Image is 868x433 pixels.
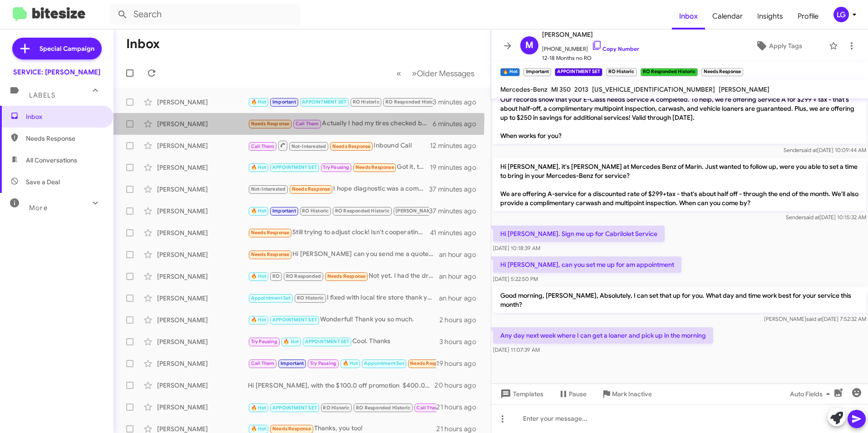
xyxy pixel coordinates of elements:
[606,68,636,76] small: RO Historic
[248,206,429,216] div: 100%
[157,207,248,216] div: [PERSON_NAME]
[251,273,266,279] span: 🔥 Hot
[493,158,866,211] p: Hi [PERSON_NAME], it's [PERSON_NAME] at Mercedes Benz of Marin. Just wanted to follow up, were yo...
[732,38,824,54] button: Apply Tags
[343,360,358,366] span: 🔥 Hot
[272,99,296,105] span: Important
[251,295,291,301] span: Appointment Set
[764,315,866,322] span: [PERSON_NAME] [DATE] 7:52:32 AM
[493,327,713,344] p: Any day next week where I can get a loaner and pick up in the morning
[439,315,483,325] div: 2 hours ago
[551,386,594,402] button: Pause
[29,204,48,212] span: More
[439,337,483,346] div: 3 hours ago
[500,85,547,93] span: Mercedes-Benz
[157,250,248,259] div: [PERSON_NAME]
[574,85,588,93] span: 2013
[157,185,248,194] div: [PERSON_NAME]
[272,273,280,279] span: RO
[786,214,866,221] span: Sender [DATE] 10:15:32 AM
[410,360,449,366] span: Needs Response
[750,3,790,30] a: Insights
[310,360,336,366] span: Try Pausing
[335,208,390,214] span: RO Responded Historic
[439,294,483,303] div: an hour ago
[251,208,266,214] span: 🔥 Hot
[251,99,266,105] span: 🔥 Hot
[412,68,417,79] span: »
[39,44,94,53] span: Special Campaign
[251,405,266,411] span: 🔥 Hot
[251,143,275,149] span: Call Them
[272,405,317,411] span: APPOINTMENT SET
[525,38,533,53] span: M
[705,3,750,30] a: Calendar
[283,339,299,344] span: 🔥 Hot
[430,141,483,150] div: 12 minutes ago
[157,315,248,325] div: [PERSON_NAME]
[248,381,434,390] div: Hi [PERSON_NAME], with the $100.0 off promotion $400.00~
[248,249,439,260] div: Hi [PERSON_NAME] can you send me a quote for the tires with the 25% off
[542,29,639,40] span: [PERSON_NAME]
[248,336,439,347] div: Cool. Thanks
[385,99,440,105] span: RO Responded Historic
[248,184,429,194] div: I hope diagnostic was a complete diagnostic
[612,386,652,402] span: Mark Inactive
[551,85,571,93] span: Ml 350
[801,147,817,153] span: said at
[416,405,440,411] span: Call Them
[493,256,681,273] p: Hi [PERSON_NAME], can you set me up for am appointment
[523,68,551,76] small: Important
[332,143,371,149] span: Needs Response
[251,426,266,432] span: 🔥 Hot
[248,401,436,413] div: Inbound Call
[26,156,77,165] span: All Conversations
[804,214,819,221] span: said at
[542,40,639,54] span: [PHONE_NUMBER]
[493,346,540,353] span: [DATE] 11:07:39 AM
[157,119,248,128] div: [PERSON_NAME]
[826,7,858,22] button: LG
[26,177,60,187] span: Save a Deal
[305,339,350,344] span: APPOINTMENT SET
[542,54,639,63] span: 12-18 Months no RO
[439,272,483,281] div: an hour ago
[29,91,55,99] span: Labels
[248,315,439,325] div: Wonderful! Thank you so much.
[353,99,380,105] span: RO Historic
[429,207,483,216] div: 37 minutes ago
[157,163,248,172] div: [PERSON_NAME]
[555,68,602,76] small: APPOINTMENT SET
[391,64,407,83] button: Previous
[493,73,866,144] p: Hi [PERSON_NAME] it's [PERSON_NAME], at Mercedes Benz of Marin. Our records show that your E-Clas...
[364,360,404,366] span: Appointment Set
[672,3,705,30] a: Inbox
[302,208,329,214] span: RO Historic
[272,317,317,323] span: APPOINTMENT SET
[498,386,543,402] span: Templates
[769,38,802,54] span: Apply Tags
[157,294,248,303] div: [PERSON_NAME]
[248,118,433,129] div: Actually I had my tires checked by others. All 4 are practically new. The unnecessary call out fo...
[157,359,248,368] div: [PERSON_NAME]
[430,228,483,237] div: 41 minutes ago
[251,164,266,170] span: 🔥 Hot
[327,273,366,279] span: Needs Response
[157,98,248,107] div: [PERSON_NAME]
[272,164,317,170] span: APPOINTMENT SET
[493,287,866,313] p: Good morning, [PERSON_NAME], Absolutely, I can set that up for you. What day and time work best f...
[719,85,769,93] span: [PERSON_NAME]
[286,273,321,279] span: RO Responded
[701,68,743,76] small: Needs Response
[302,99,346,105] span: APPOINTMENT SET
[433,98,483,107] div: 3 minutes ago
[569,386,587,402] span: Pause
[272,208,296,214] span: Important
[783,386,841,402] button: Auto Fields
[157,272,248,281] div: [PERSON_NAME]
[323,405,350,411] span: RO Historic
[248,227,430,238] div: Still trying to adjust clock! Isn't cooperating. Mentioned [DATE] but it may have been overlooked...
[26,134,103,143] span: Needs Response
[323,164,349,170] span: Try Pausing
